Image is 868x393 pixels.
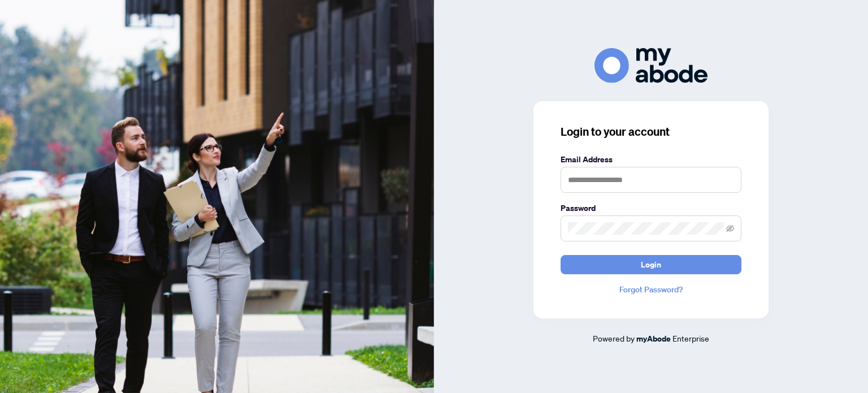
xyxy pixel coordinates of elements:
[561,283,741,296] a: Forgot Password?
[594,48,708,83] img: ma-logo
[561,153,741,166] label: Email Address
[561,124,741,140] h3: Login to your account
[641,256,661,274] span: Login
[561,255,741,274] button: Login
[593,333,635,343] span: Powered by
[672,333,709,343] span: Enterprise
[726,224,734,232] span: eye-invisible
[561,202,741,214] label: Password
[636,332,671,345] a: myAbode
